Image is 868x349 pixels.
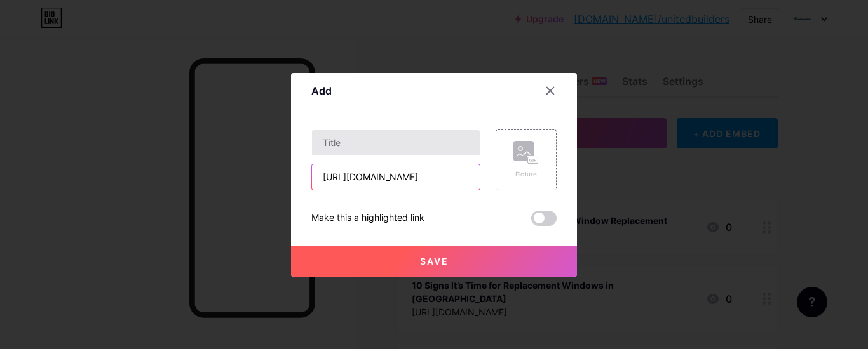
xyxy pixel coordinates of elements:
[312,164,480,190] input: URL
[513,169,539,179] div: Picture
[291,246,577,277] button: Save
[420,256,449,267] span: Save
[311,211,424,226] div: Make this a highlighted link
[311,83,332,98] div: Add
[312,130,480,155] input: Title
